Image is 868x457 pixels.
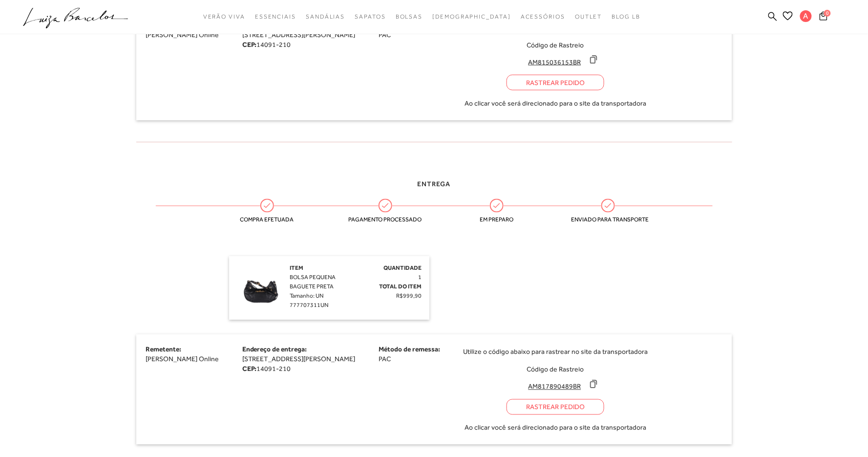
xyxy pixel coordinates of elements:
[255,13,296,20] span: Essenciais
[146,31,219,39] span: [PERSON_NAME] Online
[419,274,422,281] span: 1
[575,8,602,26] a: categoryNavScreenReaderText
[817,11,830,24] button: 0
[306,8,345,26] a: categoryNavScreenReaderText
[290,274,336,290] span: BOLSA PEQUENA BAGUETE PRETA
[242,41,257,48] strong: CEP:
[242,346,307,353] span: Endereço de entrega:
[418,180,451,188] span: Entrega
[384,265,422,272] span: Quantidade
[397,293,422,300] span: R$999,90
[521,13,565,20] span: Acessórios
[290,302,329,309] span: 777707311UN
[396,13,423,20] span: Bolsas
[432,13,511,20] span: [DEMOGRAPHIC_DATA]
[257,41,291,48] span: 14091-210
[824,10,831,17] span: 0
[396,8,423,26] a: categoryNavScreenReaderText
[255,8,296,26] a: categoryNavScreenReaderText
[460,216,533,223] span: Em preparo
[465,98,646,108] span: Ao clicar você será direcionado para o site da transportadora
[242,31,356,39] span: [STREET_ADDRESS][PERSON_NAME]
[612,13,640,20] span: BLOG LB
[355,13,385,20] span: Sapatos
[612,8,640,26] a: BLOG LB
[290,293,324,300] span: Tamanho: UN
[146,346,182,353] span: Remetente:
[507,75,604,90] a: Rastrear Pedido
[800,10,812,22] span: A
[527,366,584,373] span: Código de Rastreio
[257,365,291,373] span: 14091-210
[349,216,422,223] span: Pagamento processado
[379,31,391,39] span: PAC
[242,365,257,373] strong: CEP:
[203,13,245,20] span: Verão Viva
[432,8,511,26] a: noSubCategoriesText
[236,264,285,313] img: BOLSA PEQUENA BAGUETE PRETA
[242,355,356,363] span: [STREET_ADDRESS][PERSON_NAME]
[465,423,646,433] span: Ao clicar você será direcionado para o site da transportadora
[306,13,345,20] span: Sandálias
[507,399,604,415] a: Rastrear Pedido
[231,216,304,223] span: Compra efetuada
[463,347,648,357] span: Utilize o código abaixo para rastrear no site da transportadora
[290,265,304,272] span: Item
[575,13,602,20] span: Outlet
[379,346,440,353] span: Método de remessa:
[527,41,584,49] span: Código de Rastreio
[572,216,645,223] span: Enviado para transporte
[521,8,565,26] a: categoryNavScreenReaderText
[355,8,385,26] a: categoryNavScreenReaderText
[380,283,422,290] span: Total do Item
[203,8,245,26] a: categoryNavScreenReaderText
[146,355,219,363] span: [PERSON_NAME] Online
[796,10,817,25] button: A
[379,355,391,363] span: PAC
